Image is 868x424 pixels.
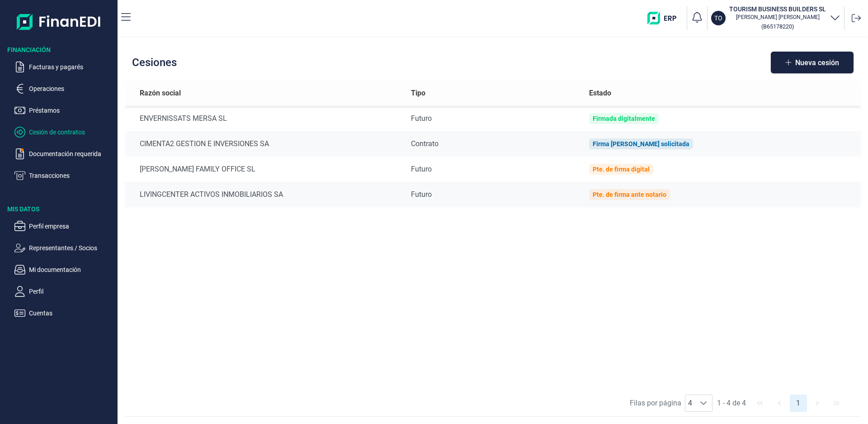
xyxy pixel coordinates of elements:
[593,166,650,173] div: Pte. de firma digital
[17,7,101,36] img: Logo de aplicación
[761,23,794,30] small: Copiar cif
[630,398,681,409] span: Filas por página
[29,308,114,319] p: Cuentas
[14,221,114,232] button: Perfil empresa
[14,148,114,159] button: Documentación requerida
[29,243,114,253] p: Representantes / Socios
[411,189,575,200] div: Futuro
[29,62,114,72] p: Facturas y pagarés
[140,164,396,175] div: [PERSON_NAME] FAMILY OFFICE SL
[790,395,807,412] button: Page 1
[140,138,396,149] div: CIMENTA2 GESTION E INVERSIONES SA
[140,113,396,124] div: ENVERNISSATS MERSA SL
[29,148,114,159] p: Documentación requerida
[14,170,114,181] button: Transacciones
[713,395,750,412] span: 1 - 4 de 4
[729,5,826,14] h3: TOURISM BUSINESS BUILDERS SL
[593,191,666,198] div: Pte. de firma ante notario
[593,115,655,122] div: Firmada digitalmente
[795,59,839,66] span: Nueva cesión
[140,189,396,200] div: LIVINGCENTER ACTIVOS INMOBILIARIOS SA
[29,127,114,138] p: Cesión de contratos
[29,286,114,297] p: Perfil
[14,62,114,72] button: Facturas y pagarés
[29,105,114,116] p: Préstamos
[711,5,840,32] button: TOTOURISM BUSINESS BUILDERS SL[PERSON_NAME] [PERSON_NAME](B65178220)
[714,14,722,23] p: TO
[589,88,611,99] span: Estado
[14,243,114,253] button: Representantes / Socios
[14,308,114,319] button: Cuentas
[729,14,826,21] p: [PERSON_NAME] [PERSON_NAME]
[14,286,114,297] button: Perfil
[14,105,114,116] button: Préstamos
[29,221,114,232] p: Perfil empresa
[14,127,114,138] button: Cesión de contratos
[140,88,181,99] span: Razón social
[593,140,689,148] div: Firma [PERSON_NAME] solicitada
[411,88,425,99] span: Tipo
[29,83,114,94] p: Operaciones
[411,138,575,149] div: Contrato
[132,56,177,69] h2: Cesiones
[411,164,575,175] div: Futuro
[771,52,854,73] button: Nueva cesión
[685,395,695,411] span: 4
[411,113,575,124] div: Futuro
[29,170,114,181] p: Transacciones
[29,264,114,275] p: Mi documentación
[14,264,114,275] button: Mi documentación
[647,12,683,24] img: erp
[14,83,114,94] button: Operaciones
